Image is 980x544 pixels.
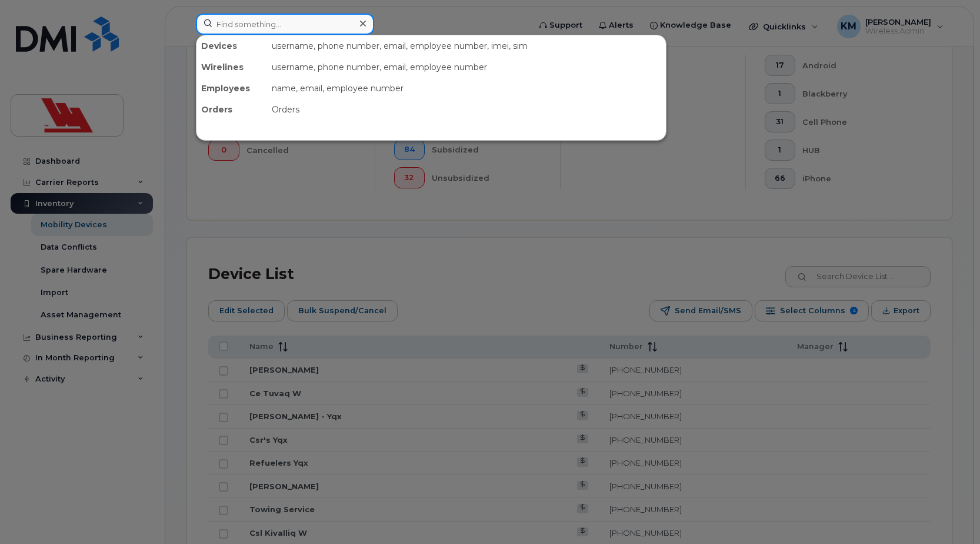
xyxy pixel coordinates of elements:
div: Wirelines [196,57,267,78]
div: username, phone number, email, employee number, imei, sim [267,35,666,57]
div: name, email, employee number [267,78,666,99]
div: Devices [196,35,267,57]
div: username, phone number, email, employee number [267,57,666,78]
div: Orders [196,99,267,120]
input: Find something... [196,14,374,35]
div: Employees [196,78,267,99]
div: Orders [267,99,666,120]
